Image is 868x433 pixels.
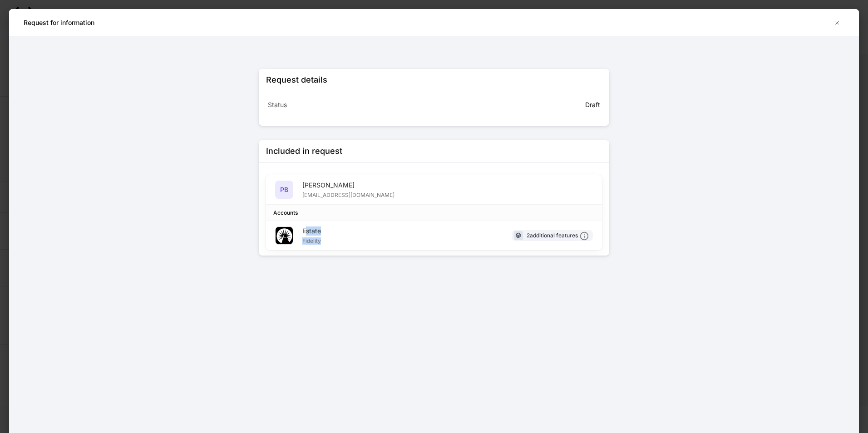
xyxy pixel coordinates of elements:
div: Request details [266,74,327,85]
div: Estate [302,226,321,236]
div: Accounts [273,208,298,217]
h5: Request for information [24,18,94,27]
h5: PB [280,185,288,194]
div: Fidelity [302,236,321,245]
p: Status [268,100,432,109]
div: 2 additional features [527,231,589,241]
div: [EMAIL_ADDRESS][DOMAIN_NAME] [302,190,395,199]
div: Included in request [266,146,342,157]
p: Draft [585,100,600,109]
div: [PERSON_NAME] [302,181,395,190]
